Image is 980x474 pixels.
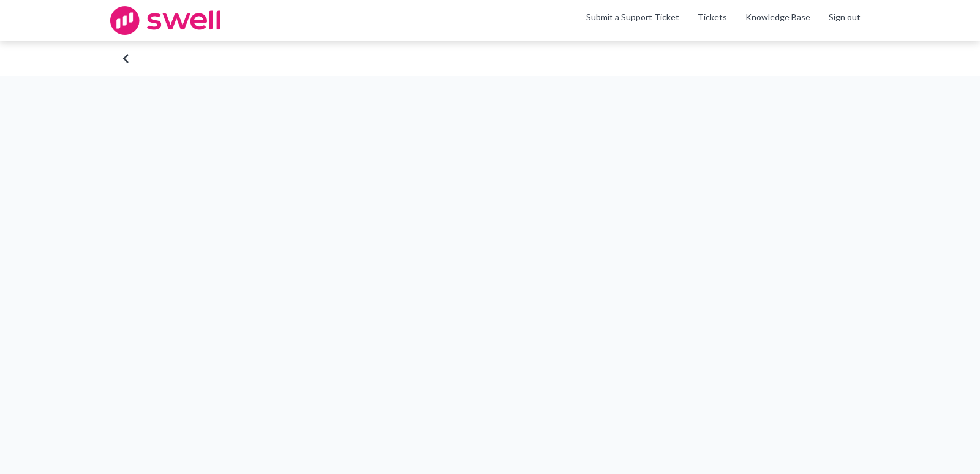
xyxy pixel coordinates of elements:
div: Navigation Menu [688,11,870,31]
nav: Swell CX Support [577,11,870,31]
a: Sign out [829,11,861,23]
img: swell [110,6,221,35]
ul: Main menu [577,11,870,31]
a: Tickets [698,11,727,23]
a: Knowledge Base [745,11,810,23]
a: Submit a Support Ticket [586,12,679,22]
